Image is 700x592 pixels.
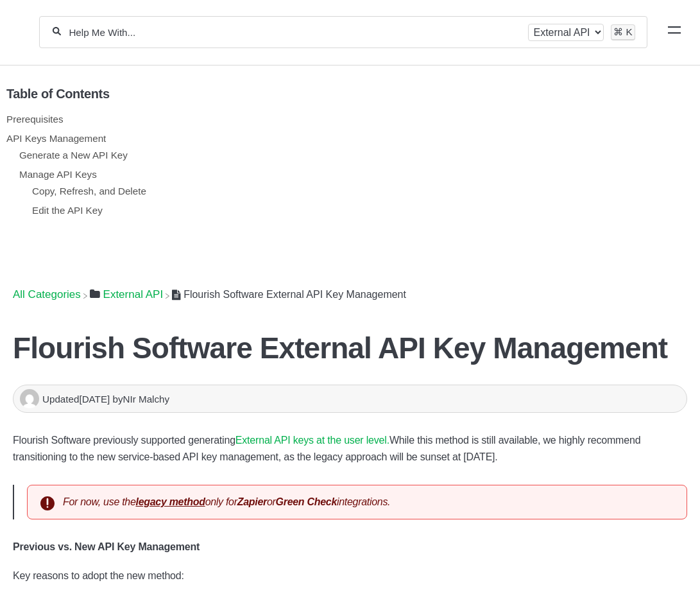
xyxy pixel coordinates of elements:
section: Table of Contents [6,65,684,272]
span: NIr Malchy [123,394,170,405]
a: Generate a New API Key [19,150,128,161]
img: NIr Malchy [20,389,39,408]
span: Flourish Software External API Key Management [184,289,406,300]
p: Key reasons to adopt the new method: [13,568,687,584]
kbd: ⌘ [613,26,623,37]
img: Flourish Help Center Logo [16,24,22,40]
h5: Table of Contents [6,87,684,101]
input: Help Me With... [67,26,521,39]
strong: Green Check [276,496,337,507]
a: Edit the API Key [32,205,103,216]
span: ​External API [103,288,164,301]
a: External API keys at the user level. [235,435,389,446]
a: legacy method [136,496,205,507]
a: Mobile navigation [668,26,681,39]
a: External API [90,288,163,300]
div: For now, use the only for or integrations. [27,485,687,519]
strong: Previous vs. New API Key Management [13,541,200,552]
a: Copy, Refresh, and Delete [32,186,146,196]
kbd: K [626,26,633,37]
time: [DATE] [79,394,110,405]
a: API Keys Management [6,133,106,144]
strong: Zapier [237,496,267,507]
span: All Categories [13,288,81,301]
a: Manage API Keys [19,169,97,180]
h1: Flourish Software External API Key Management [13,331,687,365]
section: Search section [39,4,647,60]
span: Updated [42,394,112,405]
a: Prerequisites [6,114,64,125]
p: Flourish Software previously supported generating While this method is still available, we highly... [13,432,687,466]
span: by [112,394,169,405]
a: Breadcrumb link to All Categories [13,288,81,300]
